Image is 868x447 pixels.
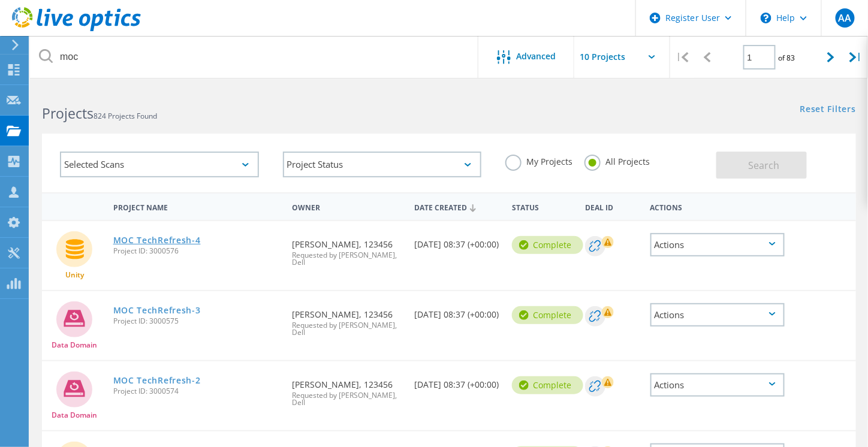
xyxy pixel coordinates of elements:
[286,291,408,348] div: [PERSON_NAME], 123456
[286,195,408,218] div: Owner
[517,52,556,61] span: Advanced
[650,303,785,327] div: Actions
[52,342,97,349] span: Data Domain
[65,271,84,279] span: Unity
[505,155,572,166] label: My Projects
[584,155,650,166] label: All Projects
[113,388,281,395] span: Project ID: 3000574
[506,195,579,218] div: Status
[12,25,141,34] a: Live Optics Dashboard
[579,195,644,218] div: Deal Id
[113,376,201,385] a: MOC TechRefresh-2
[761,13,771,23] svg: \n
[843,36,868,78] div: |
[30,36,479,78] input: Search projects by name, owner, ID, company, etc
[113,318,281,325] span: Project ID: 3000575
[286,361,408,418] div: [PERSON_NAME], 123456
[644,195,791,218] div: Actions
[113,247,281,255] span: Project ID: 3000576
[800,105,856,115] a: Reset Filters
[408,291,506,331] div: [DATE] 08:37 (+00:00)
[292,322,402,336] span: Requested by [PERSON_NAME], Dell
[286,221,408,278] div: [PERSON_NAME], 123456
[512,306,583,324] div: Complete
[650,373,785,397] div: Actions
[42,104,94,123] b: Projects
[52,412,97,419] span: Data Domain
[60,152,259,177] div: Selected Scans
[292,252,402,266] span: Requested by [PERSON_NAME], Dell
[113,236,201,244] a: MOC TechRefresh-4
[107,195,287,218] div: Project Name
[408,221,506,261] div: [DATE] 08:37 (+00:00)
[748,159,779,172] span: Search
[408,361,506,401] div: [DATE] 08:37 (+00:00)
[512,376,583,394] div: Complete
[283,152,482,177] div: Project Status
[716,152,807,179] button: Search
[512,236,583,254] div: Complete
[113,306,201,315] a: MOC TechRefresh-3
[408,195,506,218] div: Date Created
[650,233,785,256] div: Actions
[670,36,695,78] div: |
[779,53,795,63] span: of 83
[838,13,851,23] span: AA
[292,392,402,406] span: Requested by [PERSON_NAME], Dell
[94,111,157,121] span: 824 Projects Found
